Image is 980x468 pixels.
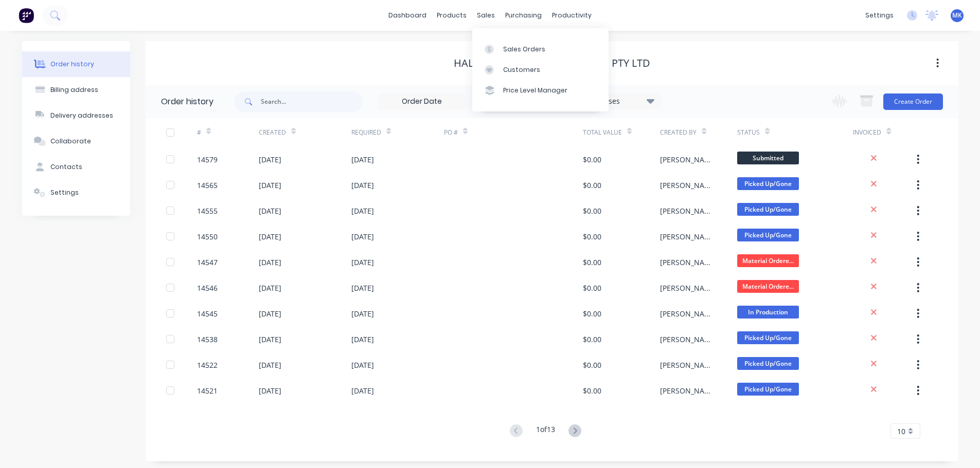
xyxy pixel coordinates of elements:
div: purchasing [500,8,547,23]
div: Created [259,118,351,146]
span: Picked Up/Gone [737,177,799,190]
span: Material Ordere... [737,254,799,267]
span: Submitted [737,152,799,164]
div: # [197,118,259,146]
button: Contacts [22,154,130,180]
div: [DATE] [351,154,374,165]
div: Sales Orders [503,45,545,54]
span: MK [952,11,962,20]
div: PO # [444,118,583,146]
div: 14565 [197,180,218,191]
input: Order Date [379,94,465,109]
div: $0.00 [583,360,601,370]
div: [DATE] [351,205,374,216]
div: [DATE] [351,360,374,370]
a: Customers [472,60,609,80]
div: 16 Statuses [574,96,661,107]
span: In Production [737,306,799,319]
div: [PERSON_NAME] [660,360,717,370]
div: Order history [161,96,213,108]
div: 14521 [197,385,218,396]
a: Sales Orders [472,39,609,59]
button: Delivery addresses [22,103,130,128]
div: [PERSON_NAME] [660,283,717,293]
div: Required [351,118,444,146]
span: 10 [897,426,905,437]
div: 14538 [197,334,218,345]
div: 14545 [197,308,218,319]
img: Factory [19,8,34,23]
div: $0.00 [583,283,601,293]
div: [PERSON_NAME] [660,308,717,319]
span: Picked Up/Gone [737,357,799,370]
div: productivity [547,8,597,23]
div: [PERSON_NAME] [660,385,717,396]
div: Contacts [50,162,82,172]
button: Collaborate [22,128,130,154]
div: $0.00 [583,205,601,216]
span: Material Ordere... [737,280,799,293]
div: $0.00 [583,231,601,242]
div: Invoiced [853,128,881,137]
div: 14522 [197,360,218,370]
div: PO # [444,128,458,137]
div: $0.00 [583,308,601,319]
div: [DATE] [351,180,374,191]
div: [DATE] [259,385,281,396]
span: Picked Up/Gone [737,229,799,241]
div: Billing address [50,85,98,95]
span: Picked Up/Gone [737,331,799,344]
div: $0.00 [583,257,601,268]
div: Collaborate [50,137,91,146]
div: Price Level Manager [503,86,567,95]
div: [DATE] [351,257,374,268]
div: 1 of 13 [536,424,555,439]
input: Search... [261,91,363,112]
button: Order history [22,51,130,77]
div: [DATE] [351,334,374,345]
div: $0.00 [583,154,601,165]
div: [DATE] [351,308,374,319]
div: [DATE] [259,257,281,268]
div: # [197,128,201,137]
div: settings [860,8,899,23]
div: [DATE] [259,334,281,345]
div: Status [737,118,853,146]
div: [PERSON_NAME] [660,257,717,268]
a: Price Level Manager [472,80,609,101]
div: sales [472,8,500,23]
div: [DATE] [259,360,281,370]
div: [PERSON_NAME] [660,205,717,216]
div: Delivery addresses [50,111,113,120]
a: dashboard [383,8,432,23]
div: [DATE] [259,205,281,216]
div: [PERSON_NAME] [660,180,717,191]
div: 14579 [197,154,218,165]
div: products [432,8,472,23]
button: Create Order [883,93,943,110]
div: [PERSON_NAME] [660,231,717,242]
div: Created By [660,128,697,137]
div: Status [737,128,760,137]
div: $0.00 [583,180,601,191]
div: Order history [50,60,94,69]
div: [DATE] [259,283,281,293]
div: Customers [503,65,540,74]
div: 14550 [197,231,218,242]
div: Invoiced [853,118,915,146]
div: Settings [50,188,79,197]
div: [DATE] [351,283,374,293]
button: Billing address [22,77,130,103]
div: [DATE] [259,154,281,165]
div: [PERSON_NAME] [660,154,717,165]
span: Picked Up/Gone [737,203,799,216]
div: [DATE] [259,180,281,191]
div: 14547 [197,257,218,268]
div: [PERSON_NAME] [660,334,717,345]
div: Created By [660,118,737,146]
div: $0.00 [583,334,601,345]
div: 14555 [197,205,218,216]
div: $0.00 [583,385,601,396]
div: Created [259,128,286,137]
span: Picked Up/Gone [737,383,799,396]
